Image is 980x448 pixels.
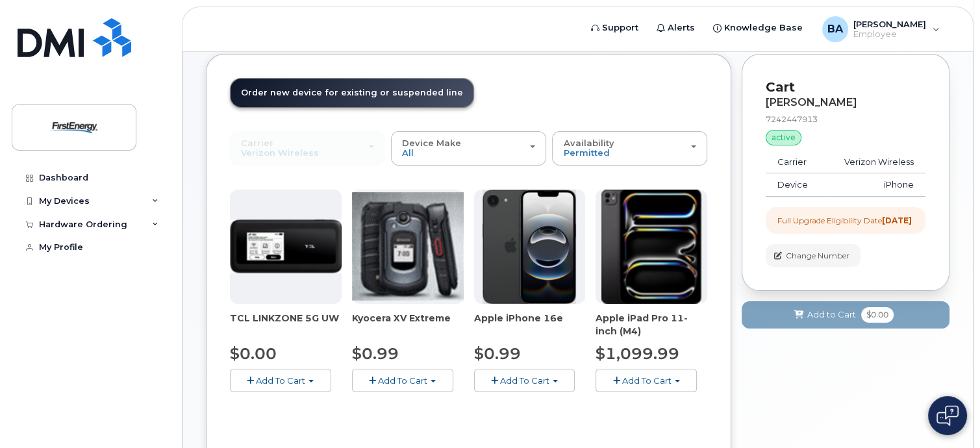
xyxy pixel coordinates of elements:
span: $0.00 [861,307,894,323]
button: Device Make All [391,131,546,165]
img: linkzone5g.png [230,219,342,273]
button: Add To Cart [596,369,697,392]
span: Employee [853,29,926,40]
img: ipad_pro_11_m4.png [601,190,702,304]
span: Order new device for existing or suspended line [241,88,463,97]
span: [PERSON_NAME] [853,19,926,29]
span: Alerts [668,21,695,34]
td: Verizon Wireless [824,151,925,174]
span: Knowledge Base [724,21,803,34]
div: [PERSON_NAME] [766,97,925,108]
span: $0.00 [230,344,277,363]
span: $1,099.99 [596,344,679,363]
span: Support [602,21,638,34]
div: TCL LINKZONE 5G UW [230,312,342,338]
a: Knowledge Base [704,15,812,41]
a: Alerts [647,15,704,41]
button: Availability Permitted [552,131,707,165]
img: iphone16e.png [483,190,576,304]
img: xvextreme.gif [352,192,464,301]
div: Apple iPad Pro 11-inch (M4) [596,312,707,338]
span: Add To Cart [378,375,427,386]
span: All [402,147,414,158]
button: Add To Cart [352,369,453,392]
td: iPhone [824,173,925,197]
button: Add To Cart [474,369,575,392]
div: Kyocera XV Extreme [352,312,464,338]
span: Device Make [402,138,461,148]
div: Full Upgrade Eligibility Date [777,215,912,226]
span: $0.99 [474,344,521,363]
td: Device [766,173,824,197]
div: Bryner, Amy J [813,16,949,42]
div: active [766,130,801,145]
div: Apple iPhone 16e [474,312,586,338]
span: Add to Cart [807,308,856,321]
span: Permitted [563,147,609,158]
span: Add To Cart [256,375,305,386]
span: Add To Cart [622,375,672,386]
img: Open chat [936,405,959,426]
button: Add To Cart [230,369,331,392]
span: BA [827,21,843,37]
button: Change Number [766,244,861,267]
span: Availability [563,138,614,148]
div: 7242447913 [766,114,925,125]
strong: [DATE] [882,216,912,225]
td: Carrier [766,151,824,174]
span: Add To Cart [500,375,549,386]
span: $0.99 [352,344,399,363]
p: Cart [766,78,925,97]
a: Support [582,15,647,41]
button: Add to Cart $0.00 [742,301,949,328]
span: Change Number [786,250,849,262]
